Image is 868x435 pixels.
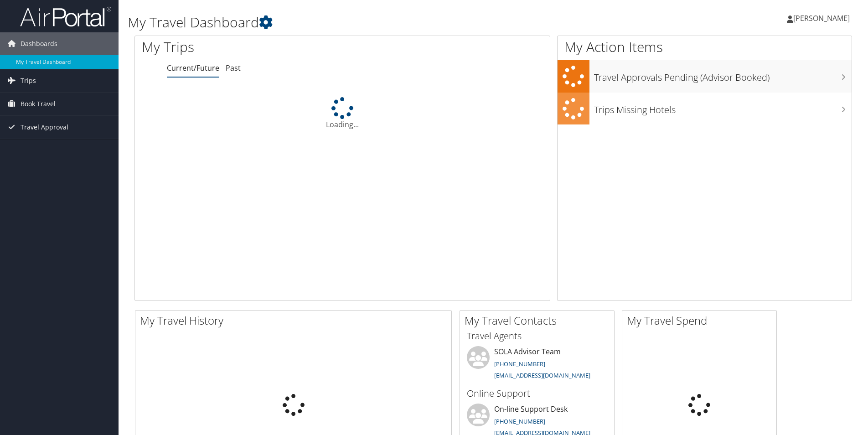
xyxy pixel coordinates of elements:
[494,417,545,425] a: [PHONE_NUMBER]
[787,5,859,32] a: [PERSON_NAME]
[558,93,852,125] a: Trips Missing Hotels
[558,60,852,93] a: Travel Approvals Pending (Advisor Booked)
[465,313,614,328] h2: My Travel Contacts
[21,93,56,115] span: Book Travel
[135,97,550,130] div: Loading...
[627,313,776,328] h2: My Travel Spend
[594,99,852,116] h3: Trips Missing Hotels
[21,32,57,55] span: Dashboards
[467,330,607,342] h3: Travel Agents
[462,346,612,383] li: SOLA Advisor Team
[167,63,219,73] a: Current/Future
[21,116,68,139] span: Travel Approval
[142,37,370,57] h1: My Trips
[21,69,36,92] span: Trips
[20,6,111,27] img: airportal-logo.png
[128,13,615,32] h1: My Travel Dashboard
[594,67,852,84] h3: Travel Approvals Pending (Advisor Booked)
[558,37,852,57] h1: My Action Items
[467,387,607,400] h3: Online Support
[494,371,590,379] a: [EMAIL_ADDRESS][DOMAIN_NAME]
[140,313,451,328] h2: My Travel History
[226,63,241,73] a: Past
[793,13,850,23] span: [PERSON_NAME]
[494,360,545,368] a: [PHONE_NUMBER]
